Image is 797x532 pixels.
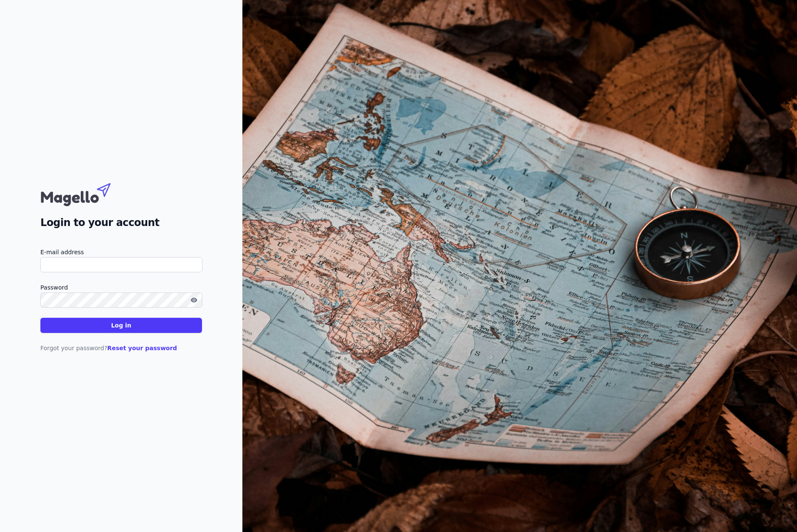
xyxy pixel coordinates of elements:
[107,345,177,351] a: Reset your password
[40,345,107,351] font: Forgot your password?
[111,322,131,329] font: Log in
[40,318,202,333] button: Log in
[40,217,159,229] font: Login to your account
[40,249,84,255] font: E-mail address
[40,179,129,208] img: Magello
[40,284,68,291] font: Password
